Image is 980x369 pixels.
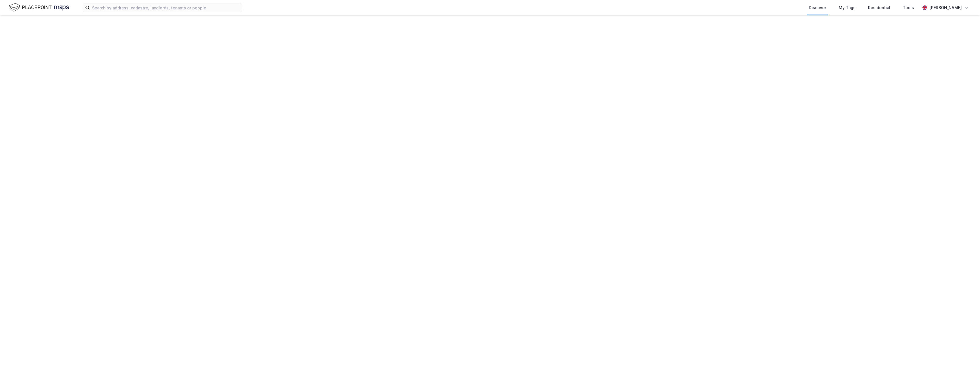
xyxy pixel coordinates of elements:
input: Search by address, cadastre, landlords, tenants or people [90,3,242,12]
div: Tools [903,4,914,11]
iframe: Chat Widget [952,342,980,369]
div: Residential [868,4,890,11]
div: Widżet czatu [952,342,980,369]
div: Discover [809,4,826,11]
div: My Tags [839,4,856,11]
div: [PERSON_NAME] [929,4,962,11]
img: logo.f888ab2527a4732fd821a326f86c7f29.svg [9,3,69,13]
